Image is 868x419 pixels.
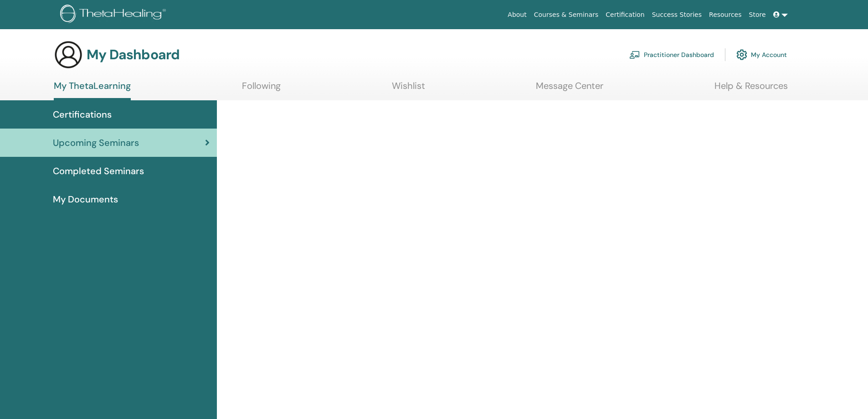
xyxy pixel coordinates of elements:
[54,80,131,100] a: My ThetaLearning
[53,192,118,206] span: My Documents
[242,80,281,98] a: Following
[736,47,747,62] img: cog.svg
[504,6,530,23] a: About
[648,6,705,23] a: Success Stories
[714,80,788,98] a: Help & Resources
[629,51,640,59] img: chalkboard-teacher.svg
[629,45,714,65] a: Practitioner Dashboard
[530,6,602,23] a: Courses & Seminars
[392,80,425,98] a: Wishlist
[87,47,180,63] h3: My Dashboard
[54,40,83,69] img: generic-user-icon.jpg
[536,80,603,98] a: Message Center
[53,164,144,178] span: Completed Seminars
[736,45,787,65] a: My Account
[602,6,648,23] a: Certification
[745,6,770,23] a: Store
[60,5,169,25] img: logo.png
[705,6,745,23] a: Resources
[53,136,139,150] span: Upcoming Seminars
[53,108,112,121] span: Certifications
